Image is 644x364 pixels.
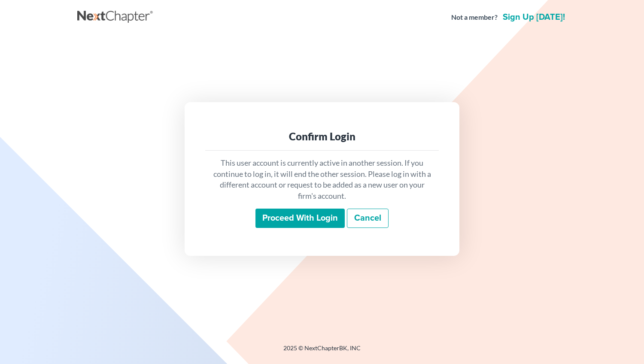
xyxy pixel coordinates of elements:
[77,344,567,359] div: 2025 © NextChapterBK, INC
[501,13,567,21] a: Sign up [DATE]!
[451,12,498,22] strong: Not a member?
[347,209,389,228] a: Cancel
[255,209,345,228] input: Proceed with login
[212,130,432,143] div: Confirm Login
[212,158,432,202] p: This user account is currently active in another session. If you continue to log in, it will end ...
